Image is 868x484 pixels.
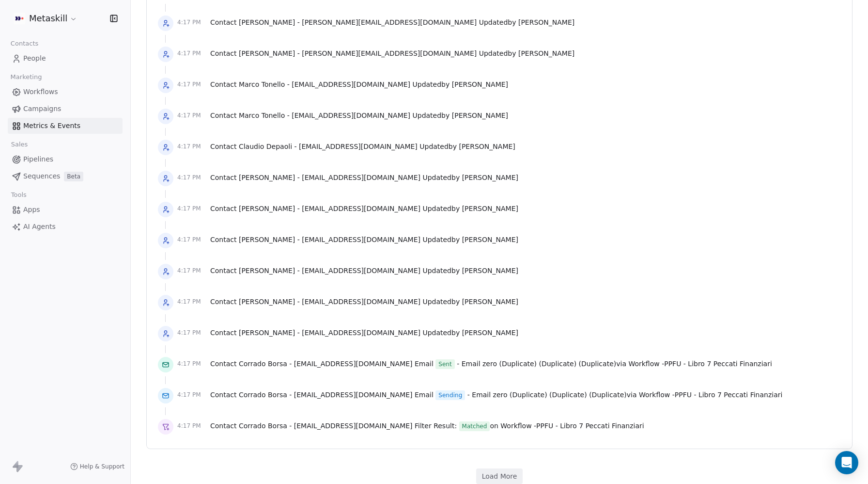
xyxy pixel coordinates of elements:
[7,188,31,202] span: Tools
[664,360,772,368] span: PPFU - Libro 7 Peccati Finanziari
[210,111,508,120] span: Contact Updated by
[8,101,123,117] a: Campaigns
[8,168,123,184] a: SequencesBeta
[177,236,206,243] span: 4:17 PM
[239,236,420,243] span: [PERSON_NAME] - [EMAIL_ADDRESS][DOMAIN_NAME]
[210,297,518,307] span: Contact Updated by
[462,174,518,181] span: [PERSON_NAME]
[210,390,782,400] span: Contact Email - via Workflow -
[12,10,79,27] button: Metaskill
[239,267,420,274] span: [PERSON_NAME] - [EMAIL_ADDRESS][DOMAIN_NAME]
[23,53,46,64] span: People
[177,360,206,368] span: 4:17 PM
[8,151,123,167] a: Pipelines
[8,84,123,100] a: Workflows
[23,104,61,114] span: Campaigns
[14,13,25,24] img: AVATAR%20METASKILL%20-%20Colori%20Positivo.png
[6,36,43,51] span: Contacts
[177,391,206,399] span: 4:17 PM
[462,360,616,368] span: Email zero (Duplicate) (Duplicate) (Duplicate)
[462,298,518,306] span: [PERSON_NAME]
[462,267,518,274] span: [PERSON_NAME]
[239,360,413,368] span: Corrado Borsa - [EMAIL_ADDRESS][DOMAIN_NAME]
[210,17,574,27] span: Contact Updated by
[452,112,508,119] span: [PERSON_NAME]
[177,18,206,26] span: 4:17 PM
[210,328,518,338] span: Contact Updated by
[6,70,46,84] span: Marketing
[239,298,420,306] span: [PERSON_NAME] - [EMAIL_ADDRESS][DOMAIN_NAME]
[476,468,523,484] button: Load More
[23,171,60,181] span: Sequences
[239,391,413,399] span: Corrado Borsa - [EMAIL_ADDRESS][DOMAIN_NAME]
[472,391,626,399] span: Email zero (Duplicate) (Duplicate) (Duplicate)
[239,81,410,88] span: Marco Tonello - [EMAIL_ADDRESS][DOMAIN_NAME]
[177,298,206,306] span: 4:17 PM
[675,391,783,399] span: PPFU - Libro 7 Peccati Finanziari
[23,222,56,232] span: AI Agents
[210,421,644,431] span: Contact Filter Result: on Workflow -
[239,174,420,181] span: [PERSON_NAME] - [EMAIL_ADDRESS][DOMAIN_NAME]
[177,422,206,430] span: 4:17 PM
[210,80,508,89] span: Contact Updated by
[7,137,32,152] span: Sales
[459,421,490,431] span: Matched
[459,143,515,150] span: [PERSON_NAME]
[210,173,518,182] span: Contact Updated by
[210,235,518,244] span: Contact Updated by
[177,81,206,88] span: 4:17 PM
[462,329,518,337] span: [PERSON_NAME]
[435,390,465,400] span: Sending
[239,143,418,150] span: Claudio Depaoli - [EMAIL_ADDRESS][DOMAIN_NAME]
[80,463,124,470] span: Help & Support
[239,18,477,26] span: [PERSON_NAME] - [PERSON_NAME][EMAIL_ADDRESS][DOMAIN_NAME]
[23,121,80,131] span: Metrics & Events
[64,172,83,181] span: Beta
[435,359,454,369] span: Sent
[8,118,123,134] a: Metrics & Events
[518,18,574,26] span: [PERSON_NAME]
[210,204,518,213] span: Contact Updated by
[239,329,420,337] span: [PERSON_NAME] - [EMAIL_ADDRESS][DOMAIN_NAME]
[177,267,206,274] span: 4:17 PM
[239,49,477,57] span: [PERSON_NAME] - [PERSON_NAME][EMAIL_ADDRESS][DOMAIN_NAME]
[462,236,518,243] span: [PERSON_NAME]
[462,205,518,212] span: [PERSON_NAME]
[177,143,206,150] span: 4:17 PM
[239,112,410,119] span: Marco Tonello - [EMAIL_ADDRESS][DOMAIN_NAME]
[452,81,508,88] span: [PERSON_NAME]
[177,49,206,57] span: 4:17 PM
[536,422,644,430] span: PPFU - Libro 7 Peccati Finanziari
[23,205,40,215] span: Apps
[210,359,772,369] span: Contact Email - via Workflow -
[177,174,206,181] span: 4:17 PM
[239,422,413,430] span: Corrado Borsa - [EMAIL_ADDRESS][DOMAIN_NAME]
[210,48,574,58] span: Contact Updated by
[23,154,53,164] span: Pipelines
[23,87,58,97] span: Workflows
[177,205,206,212] span: 4:17 PM
[835,451,858,474] div: Open Intercom Messenger
[8,202,123,218] a: Apps
[210,266,518,275] span: Contact Updated by
[8,50,123,66] a: People
[8,219,123,235] a: AI Agents
[70,463,124,470] a: Help & Support
[177,112,206,119] span: 4:17 PM
[177,329,206,337] span: 4:17 PM
[518,49,574,57] span: [PERSON_NAME]
[239,205,420,212] span: [PERSON_NAME] - [EMAIL_ADDRESS][DOMAIN_NAME]
[210,142,515,151] span: Contact Updated by
[29,12,67,25] span: Metaskill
